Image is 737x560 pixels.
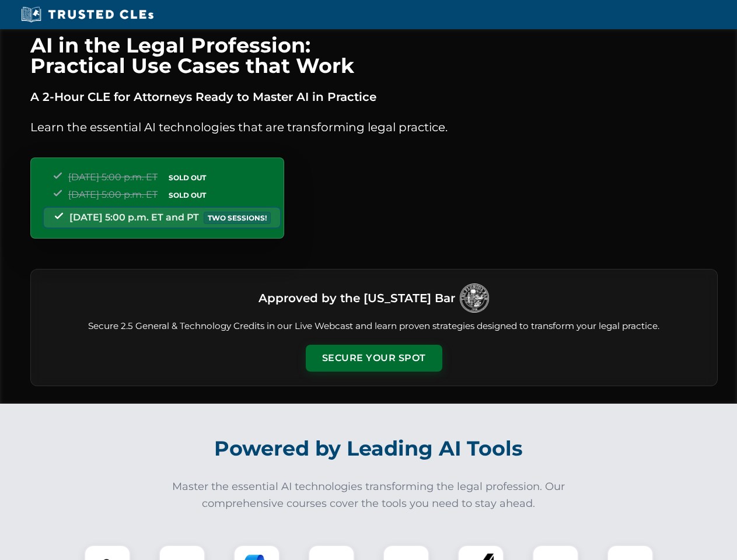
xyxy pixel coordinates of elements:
img: Logo [460,283,489,313]
span: SOLD OUT [165,189,210,201]
button: Secure Your Spot [306,345,442,372]
p: Master the essential AI technologies transforming the legal profession. Our comprehensive courses... [165,478,573,512]
p: A 2-Hour CLE for Attorneys Ready to Master AI in Practice [30,87,718,106]
h1: AI in the Legal Profession: Practical Use Cases that Work [30,35,718,76]
img: Trusted CLEs [18,6,157,23]
span: [DATE] 5:00 p.m. ET [68,171,158,183]
span: SOLD OUT [165,171,210,184]
h2: Powered by Leading AI Tools [46,428,692,469]
span: [DATE] 5:00 p.m. ET [68,189,158,200]
p: Secure 2.5 General & Technology Credits in our Live Webcast and learn proven strategies designed ... [45,320,703,333]
p: Learn the essential AI technologies that are transforming legal practice. [30,118,718,136]
h3: Approved by the [US_STATE] Bar [259,288,455,309]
